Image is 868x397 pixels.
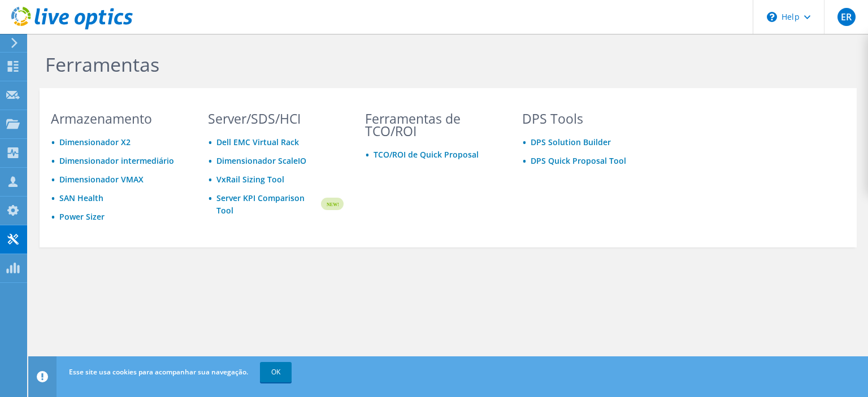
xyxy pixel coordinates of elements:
a: SAN Health [59,193,103,203]
span: Esse site usa cookies para acompanhar sua navegação. [69,367,248,377]
svg: \n [767,12,777,22]
a: TCO/ROI de Quick Proposal [374,149,479,160]
a: Server KPI Comparison Tool [216,192,319,217]
a: OK [260,362,292,382]
a: Dimensionador X2 [59,137,131,147]
a: DPS Solution Builder [531,137,611,147]
a: Dimensionador ScaleIO [216,155,306,166]
span: ER [837,8,856,26]
h3: Ferramentas de TCO/ROI [365,112,501,137]
h3: DPS Tools [522,112,658,125]
a: DPS Quick Proposal Tool [531,155,626,166]
h1: Ferramentas [45,53,808,76]
a: Dell EMC Virtual Rack [216,137,299,147]
a: VxRail Sizing Tool [216,174,284,185]
h3: Armazenamento [51,112,186,125]
img: new-badge.svg [319,191,344,217]
a: Dimensionador intermediário [59,155,174,166]
a: Power Sizer [59,211,105,222]
a: Dimensionador VMAX [59,174,144,185]
h3: Server/SDS/HCI [208,112,344,125]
